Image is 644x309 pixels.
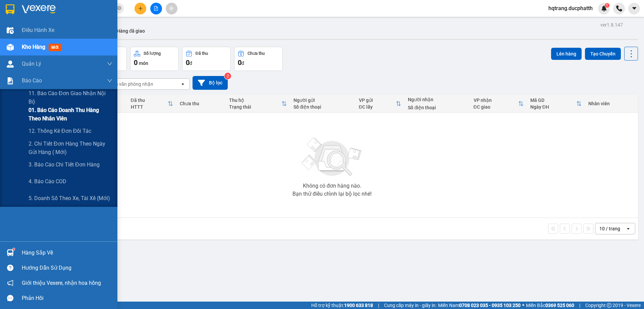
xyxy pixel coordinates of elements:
span: mới [49,44,61,51]
span: Giới thiệu Vexere, nhận hoa hồng [22,279,101,287]
div: Phản hồi [22,293,112,303]
div: Hướng dẫn sử dụng [22,263,112,273]
span: notification [7,280,13,286]
span: 12. Thống kê đơn đối tác [29,127,91,135]
div: ĐC lấy [359,104,396,110]
span: close-circle [117,5,121,12]
div: Mã GD [530,98,576,103]
div: Người gửi [293,98,352,103]
div: ĐC giao [474,104,518,110]
button: Số lượng0món [130,47,179,71]
span: 2. Chi tiết đơn hàng theo ngày gửi hàng ( mới) [29,140,112,156]
div: Số điện thoại [293,104,352,110]
span: Điều hành xe [22,26,54,34]
div: 10 / trang [599,225,620,232]
span: Miền Bắc [526,302,574,309]
span: đ [190,61,192,66]
button: aim [166,3,177,14]
button: plus [135,3,146,14]
div: Thu hộ [229,98,281,103]
span: 5. Doanh số theo xe, tài xế (mới) [29,194,110,202]
img: svg+xml;base64,PHN2ZyBjbGFzcz0ibGlzdC1wbHVnX19zdmciIHhtbG5zPSJodHRwOi8vd3d3LnczLm9yZy8yMDAwL3N2Zy... [299,133,366,181]
button: Lên hàng [551,48,582,60]
span: Kho hàng [22,44,45,50]
div: VP nhận [474,98,518,103]
span: 3. Báo cáo chi tiết đơn hàng [29,160,100,169]
div: Hàng sắp về [22,248,112,258]
div: Chọn văn phòng nhận [107,81,153,87]
span: | [579,302,580,309]
span: 1 [606,3,608,8]
span: file-add [154,6,158,11]
div: VP gửi [359,98,396,103]
th: Toggle SortBy [127,95,177,113]
svg: open [626,226,631,231]
span: question-circle [7,265,13,271]
img: warehouse-icon [7,27,14,34]
span: 0 [134,59,138,67]
button: Chưa thu0đ [234,47,283,71]
th: Toggle SortBy [470,95,527,113]
span: ⚪️ [522,304,524,307]
div: Người nhận [408,97,467,102]
img: logo-vxr [6,4,14,14]
strong: 1900 633 818 [344,303,373,308]
span: down [107,61,112,67]
div: Trạng thái [229,104,281,110]
div: ver 1.8.147 [600,21,623,29]
span: | [378,302,379,309]
span: 4. Báo cáo COD [29,177,66,186]
span: close-circle [117,6,121,10]
sup: 2 [224,73,231,79]
sup: 1 [605,3,609,8]
span: plus [138,6,143,11]
span: Cung cấp máy in - giấy in: [384,302,436,309]
span: món [139,61,148,66]
span: copyright [607,303,611,308]
div: HTTT [131,104,168,110]
button: Hàng đã giao [111,23,150,39]
th: Toggle SortBy [527,95,585,113]
span: down [107,78,112,83]
div: Nhân viên [588,101,635,106]
div: Số lượng [144,51,161,56]
div: Chưa thu [180,101,222,106]
img: phone-icon [616,5,622,11]
span: Miền Nam [438,302,521,309]
div: Không có đơn hàng nào. [303,183,361,189]
div: Bạn thử điều chỉnh lại bộ lọc nhé! [292,191,372,197]
button: caret-down [628,3,640,14]
svg: open [180,81,185,87]
img: warehouse-icon [7,61,14,68]
img: solution-icon [7,77,14,84]
th: Toggle SortBy [356,95,405,113]
div: Đã thu [131,98,168,103]
span: aim [169,6,174,11]
span: hqtrang.ducphatth [543,4,598,12]
button: Tạo Chuyến [585,48,621,60]
img: warehouse-icon [7,249,14,256]
span: 01. Báo cáo doanh thu hàng theo nhân viên [29,106,112,123]
div: Chưa thu [248,51,265,56]
span: Quản Lý [22,60,41,68]
span: đ [241,61,244,66]
span: Hỗ trợ kỹ thuật: [311,302,373,309]
div: Số điện thoại [408,105,467,110]
sup: 1 [13,248,15,250]
th: Toggle SortBy [226,95,290,113]
span: message [7,295,13,301]
strong: 0369 525 060 [545,303,574,308]
span: 0 [186,59,190,67]
button: Đã thu0đ [182,47,231,71]
img: icon-new-feature [601,5,607,11]
button: file-add [150,3,162,14]
div: Đã thu [196,51,208,56]
strong: 0708 023 035 - 0935 103 250 [459,303,521,308]
span: caret-down [631,5,637,11]
span: Báo cáo [22,76,42,85]
div: Ngày ĐH [530,104,576,110]
span: 11. Báo cáo đơn giao nhận nội bộ [29,89,112,106]
span: 0 [238,59,241,67]
img: warehouse-icon [7,44,14,51]
button: Bộ lọc [193,76,228,90]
